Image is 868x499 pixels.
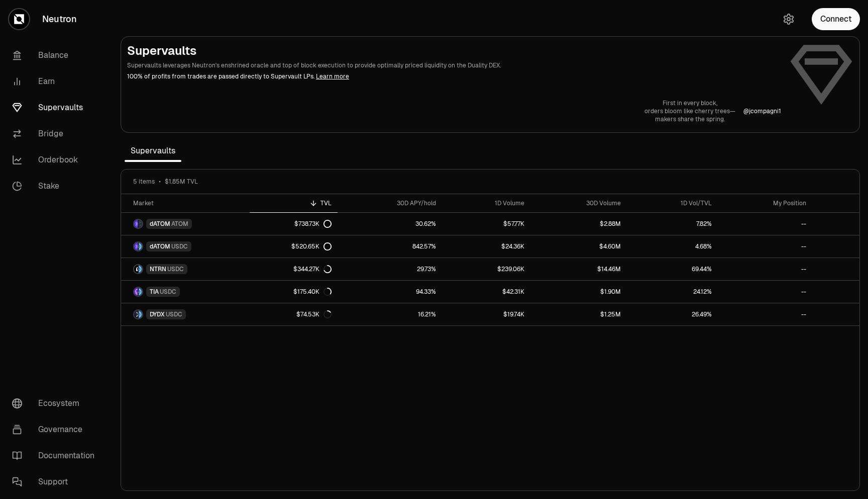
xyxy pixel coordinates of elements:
img: dATOM Logo [134,220,138,228]
a: Learn more [316,72,349,80]
a: 7.82% [627,213,718,235]
a: @jcompagni1 [743,107,781,115]
p: Supervaults leverages Neutron's enshrined oracle and top of block execution to provide optimally ... [127,61,781,70]
a: 842.57% [338,235,442,258]
div: 30D APY/hold [344,199,436,207]
a: 94.33% [338,281,442,303]
span: NTRN [150,265,166,273]
span: $1.85M TVL [165,178,198,186]
a: $239.06K [442,258,530,280]
a: dATOM LogoATOM LogodATOMATOM [121,213,250,235]
div: $74.53K [296,310,332,318]
span: USDC [160,288,176,296]
p: makers share the spring. [644,115,735,123]
span: Supervaults [125,141,181,161]
p: orders bloom like cherry trees— [644,107,735,115]
a: -- [718,281,812,303]
div: $520.65K [291,242,332,251]
a: 24.12% [627,281,718,303]
a: 29.73% [338,258,442,280]
span: USDC [171,242,188,251]
a: 69.44% [627,258,718,280]
a: -- [718,213,812,235]
a: -- [718,258,812,280]
img: USDC Logo [139,242,142,251]
img: TIA Logo [134,288,138,296]
span: USDC [167,265,184,273]
a: 26.49% [627,303,718,325]
a: $175.40K [250,281,337,303]
a: 30.62% [338,213,442,235]
a: $520.65K [250,235,337,258]
img: USDC Logo [139,310,142,318]
a: Earn [4,68,108,95]
a: $24.36K [442,235,530,258]
span: 5 items [133,178,155,186]
a: $344.27K [250,258,337,280]
a: $74.53K [250,303,337,325]
a: TIA LogoUSDC LogoTIAUSDC [121,281,250,303]
img: DYDX Logo [134,310,138,318]
a: $738.73K [250,213,337,235]
a: Governance [4,417,108,443]
a: $42.31K [442,281,530,303]
p: @ jcompagni1 [743,107,781,115]
span: TIA [150,288,159,296]
div: 1D Vol/TVL [633,199,712,207]
div: 1D Volume [448,199,524,207]
img: NTRN Logo [134,265,138,273]
a: 4.68% [627,235,718,258]
a: dATOM LogoUSDC LogodATOMUSDC [121,235,250,258]
img: USDC Logo [139,265,142,273]
a: -- [718,235,812,258]
div: $738.73K [294,220,332,228]
a: Documentation [4,443,108,469]
a: Support [4,469,108,495]
a: NTRN LogoUSDC LogoNTRNUSDC [121,258,250,280]
a: Supervaults [4,95,108,121]
a: $14.46M [530,258,627,280]
a: Balance [4,42,108,68]
a: DYDX LogoUSDC LogoDYDXUSDC [121,303,250,325]
a: Bridge [4,121,108,147]
button: Connect [812,8,860,30]
span: USDC [166,310,182,318]
a: $1.25M [530,303,627,325]
div: $175.40K [293,288,332,296]
a: Ecosystem [4,390,108,417]
a: -- [718,303,812,325]
a: First in every block,orders bloom like cherry trees—makers share the spring. [644,99,735,123]
a: $2.88M [530,213,627,235]
a: 16.21% [338,303,442,325]
img: USDC Logo [139,288,142,296]
a: $57.77K [442,213,530,235]
span: dATOM [150,220,170,228]
div: $344.27K [293,265,332,273]
span: ATOM [171,220,188,228]
p: 100% of profits from trades are passed directly to Supervault LPs. [127,72,781,81]
p: First in every block, [644,99,735,107]
a: Stake [4,173,108,199]
a: $4.60M [530,235,627,258]
img: ATOM Logo [139,220,142,228]
div: 30D Volume [536,199,621,207]
div: TVL [256,199,331,207]
span: dATOM [150,242,170,251]
a: $1.90M [530,281,627,303]
span: DYDX [150,310,165,318]
a: $19.74K [442,303,530,325]
h2: Supervaults [127,43,781,59]
a: Orderbook [4,147,108,173]
img: dATOM Logo [134,242,138,251]
div: My Position [724,199,806,207]
div: Market [133,199,244,207]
